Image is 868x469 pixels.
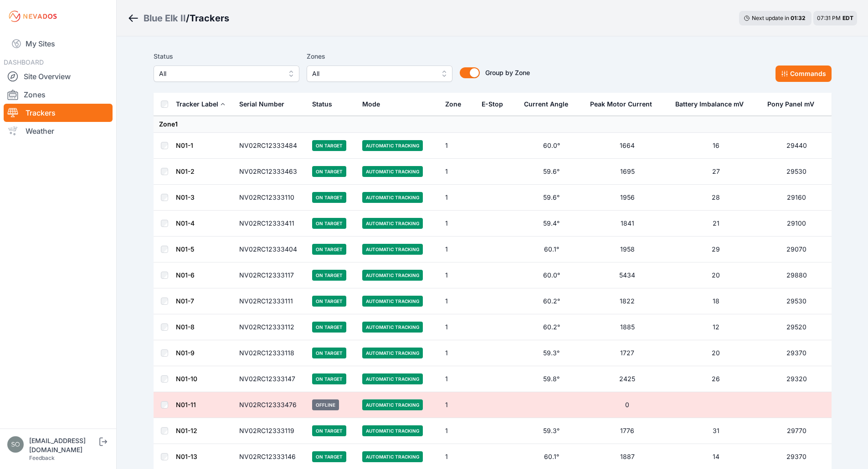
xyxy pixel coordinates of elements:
label: Status [154,51,299,62]
td: 29440 [762,133,831,159]
button: All [307,66,452,82]
td: 26 [670,366,762,392]
td: 1 [440,159,476,185]
span: EDT [842,15,853,21]
span: Automatic Tracking [362,166,423,177]
td: NV02RC12333111 [234,288,307,314]
td: NV02RC12333110 [234,185,307,211]
td: 1 [440,418,476,444]
td: 1841 [585,211,670,237]
td: 1695 [585,159,670,185]
td: 29530 [762,288,831,314]
td: 1 [440,237,476,262]
a: N01-7 [176,297,194,305]
td: 59.3° [519,340,585,366]
a: Trackers [4,104,113,122]
td: 1 [440,288,476,314]
td: 18 [670,288,762,314]
td: 1958 [585,237,670,262]
span: On Target [312,348,346,358]
a: N01-9 [176,349,195,357]
td: 59.6° [519,185,585,211]
span: All [159,68,281,79]
div: 01 : 32 [791,15,807,22]
td: 29770 [762,418,831,444]
span: Automatic Tracking [362,270,423,281]
td: 1 [440,133,476,159]
td: NV02RC12333119 [234,418,307,444]
span: Automatic Tracking [362,244,423,255]
td: 59.8° [519,366,585,392]
td: 59.4° [519,211,585,237]
span: On Target [312,192,346,203]
td: 1 [440,185,476,211]
td: NV02RC12333484 [234,133,307,159]
td: 20 [670,262,762,288]
td: 5434 [585,262,670,288]
button: Status [312,93,339,115]
td: 1 [440,340,476,366]
a: N01-12 [176,427,197,434]
td: 31 [670,418,762,444]
span: On Target [312,296,346,307]
td: 29100 [762,211,831,237]
span: Offline [312,399,339,410]
span: On Target [312,270,346,281]
td: NV02RC12333118 [234,340,307,366]
button: Serial Number [239,93,292,115]
div: Mode [362,100,380,109]
span: Automatic Tracking [362,322,423,333]
span: Automatic Tracking [362,451,423,462]
td: 60.0° [519,133,585,159]
span: Automatic Tracking [362,218,423,229]
span: Automatic Tracking [362,192,423,203]
td: 29520 [762,314,831,340]
td: 29370 [762,340,831,366]
h3: Trackers [190,12,229,25]
span: Next update in [752,15,789,21]
div: Serial Number [239,100,284,109]
td: 60.2° [519,288,585,314]
td: 1776 [585,418,670,444]
a: N01-8 [176,323,195,331]
span: All [312,68,434,79]
div: Tracker Label [176,100,218,109]
span: Automatic Tracking [362,348,423,358]
td: 21 [670,211,762,237]
td: 1664 [585,133,670,159]
a: Blue Elk II [144,12,186,25]
div: Battery Imbalance mV [675,100,744,109]
td: 29160 [762,185,831,211]
td: NV02RC12333463 [234,159,307,185]
button: Battery Imbalance mV [675,93,751,115]
span: 07:31 PM [817,15,841,21]
img: solarae@invenergy.com [7,436,24,453]
button: Tracker Label [176,93,226,115]
div: Current Angle [524,100,568,109]
span: Group by Zone [485,69,530,76]
span: On Target [312,451,346,462]
td: 1 [440,366,476,392]
div: Peak Motor Current [590,100,652,109]
button: All [154,66,299,82]
td: NV02RC12333117 [234,262,307,288]
a: Site Overview [4,67,113,86]
td: 29320 [762,366,831,392]
nav: Breadcrumb [128,6,229,30]
button: Peak Motor Current [590,93,659,115]
span: On Target [312,373,346,384]
td: NV02RC12333112 [234,314,307,340]
div: [EMAIL_ADDRESS][DOMAIN_NAME] [29,436,98,454]
button: Mode [362,93,387,115]
a: Weather [4,122,113,140]
td: 20 [670,340,762,366]
span: Automatic Tracking [362,399,423,410]
td: 1727 [585,340,670,366]
img: Nevados [7,9,58,24]
td: 12 [670,314,762,340]
button: E-Stop [482,93,510,115]
span: On Target [312,425,346,436]
td: 60.1° [519,237,585,262]
td: 1822 [585,288,670,314]
td: 59.6° [519,159,585,185]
